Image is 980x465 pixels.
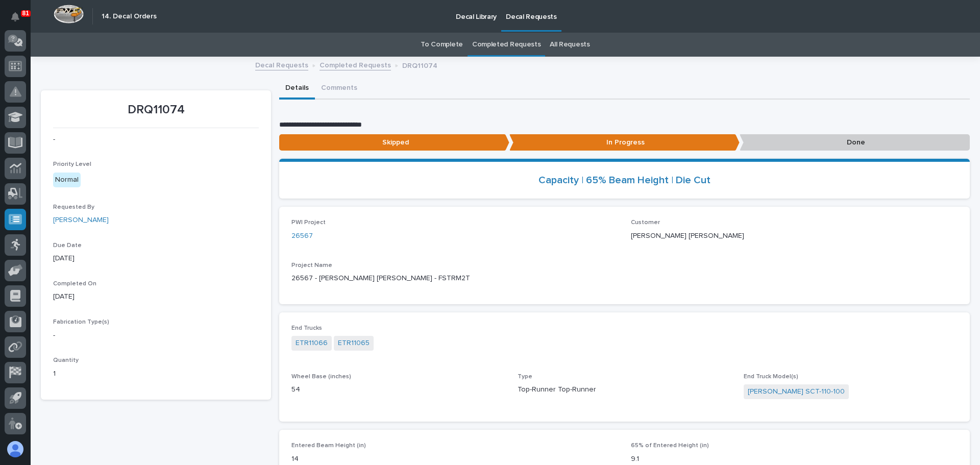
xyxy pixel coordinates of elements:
[53,253,259,264] p: [DATE]
[518,384,556,395] span: Top-Runner
[53,161,91,167] span: Priority Level
[291,384,505,395] p: 54
[53,291,259,302] p: [DATE]
[53,330,259,341] p: -
[53,204,94,210] span: Requested By
[631,454,958,464] p: 9.1
[102,12,157,21] h2: 14. Decal Orders
[744,374,798,380] span: End Truck Model(s)
[53,134,259,145] p: -
[5,438,26,460] button: users-avatar
[296,338,328,349] a: ETR11066
[53,369,259,379] p: 1
[279,78,315,100] button: Details
[255,59,308,70] a: Decal Requests
[291,325,322,331] span: End Trucks
[631,231,958,241] p: [PERSON_NAME] [PERSON_NAME]
[402,59,437,70] p: DRQ11074
[291,262,332,268] span: Project Name
[740,134,970,151] p: Done
[279,134,509,151] p: Skipped
[54,5,84,23] img: Workspace Logo
[53,281,96,287] span: Completed On
[320,59,391,70] a: Completed Requests
[291,454,619,464] p: 14
[338,338,370,349] a: ETR11065
[315,78,363,100] button: Comments
[538,174,710,186] a: Capacity | 65% Beam Height | Die Cut
[472,33,541,57] a: Completed Requests
[22,10,29,17] p: 81
[291,443,366,449] span: Entered Beam Height (in)
[558,384,596,395] span: Top-Runner
[5,6,26,28] button: Notifications
[550,33,590,57] a: All Requests
[53,242,82,249] span: Due Date
[53,357,79,363] span: Quantity
[53,319,109,325] span: Fabrication Type(s)
[421,33,463,57] a: To Complete
[13,12,26,29] div: Notifications81
[509,134,740,151] p: In Progress
[291,231,313,241] a: 26567
[291,273,958,284] p: 26567 - [PERSON_NAME] [PERSON_NAME] - FSTRM2T
[53,173,81,187] div: Normal
[518,374,532,380] span: Type
[631,219,660,226] span: Customer
[291,374,351,380] span: Wheel Base (inches)
[53,215,109,226] a: [PERSON_NAME]
[748,386,845,397] a: [PERSON_NAME] SCT-110-100
[291,219,326,226] span: PWI Project
[631,443,709,449] span: 65% of Entered Height (in)
[53,103,259,117] p: DRQ11074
